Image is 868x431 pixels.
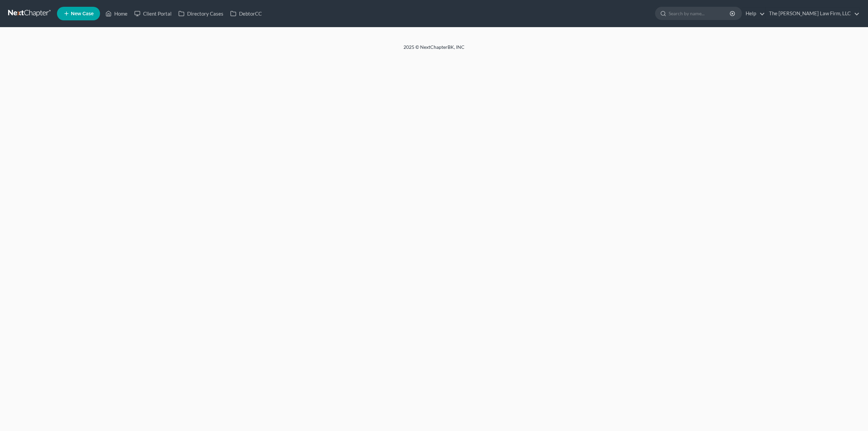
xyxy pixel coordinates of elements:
a: DebtorCC [227,7,265,20]
a: Directory Cases [175,7,227,20]
a: The [PERSON_NAME] Law Firm, LLC [766,7,860,20]
a: Help [742,7,765,20]
a: Client Portal [131,7,175,20]
input: Search by name... [669,7,731,20]
a: Home [102,7,131,20]
span: New Case [71,11,94,16]
div: 2025 © NextChapterBK, INC [241,44,627,56]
